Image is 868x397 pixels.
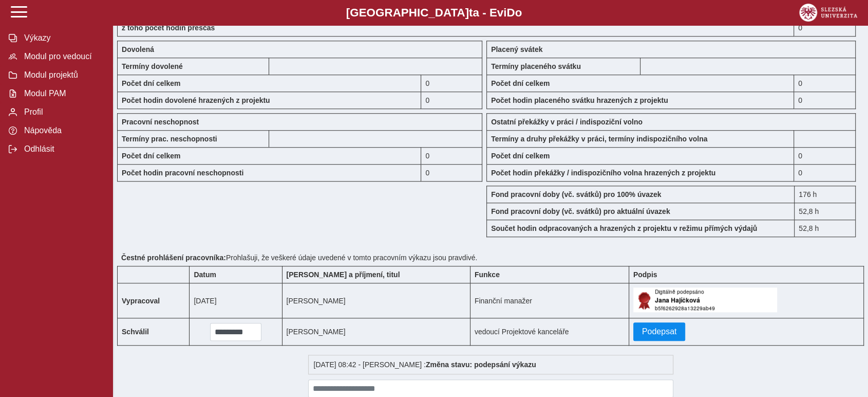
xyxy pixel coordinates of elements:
b: Počet hodin překážky / indispozičního volna hrazených z projektu [491,169,715,177]
span: t [469,6,473,19]
span: Modul pro vedoucí [21,52,104,61]
span: o [515,6,522,19]
b: Dovolená [122,45,154,53]
div: [DATE] 08:42 - [PERSON_NAME] : [308,355,673,374]
b: Datum [194,270,216,279]
span: Profil [21,107,104,117]
span: Odhlásit [21,145,104,154]
b: Schválil [122,328,149,336]
b: Podpis [633,270,657,279]
td: Finanční manažer [470,283,629,318]
b: Fond pracovní doby (vč. svátků) pro 100% úvazek [491,190,661,199]
b: Počet dní celkem [122,152,180,160]
div: 0 [794,92,856,109]
span: Modul PAM [21,89,104,98]
b: Počet hodin pracovní neschopnosti [122,169,243,177]
span: Modul projektů [21,70,104,80]
img: logo_web_su.png [799,4,857,22]
b: Termíny a druhy překážky v práci, termíny indispozičního volna [491,135,707,143]
td: [PERSON_NAME] [282,318,470,346]
div: 0 [421,147,482,164]
b: Počet hodin dovolené hrazených z projektu [122,96,270,104]
div: 0 [421,164,482,182]
div: 0 [794,164,856,182]
span: D [506,6,515,19]
img: Digitálně podepsáno uživatelem [633,287,777,312]
div: 0 [421,75,482,92]
b: Ostatní překážky v práci / indispoziční volno [491,118,643,126]
b: Počet dní celkem [491,79,550,87]
b: Fond pracovní doby (vč. svátků) pro aktuální úvazek [491,207,670,215]
b: z toho počet hodin přesčas [122,24,215,32]
b: Počet dní celkem [491,152,550,160]
div: 0 [421,92,482,109]
div: 52,8 h [794,203,856,220]
b: Součet hodin odpracovaných a hrazených z projektu v režimu přímých výdajů [491,224,757,232]
b: Vypracoval [122,297,160,305]
div: 52,8 h [794,220,856,237]
b: Termíny prac. neschopnosti [122,135,217,143]
b: Pracovní neschopnost [122,118,199,126]
div: 176 h [794,186,856,203]
b: Placený svátek [491,45,542,53]
span: Podepsat [642,327,677,336]
div: 0 [794,75,856,92]
span: Výkazy [21,33,104,43]
b: Termíny placeného svátku [491,62,581,70]
button: Podepsat [633,322,686,341]
div: Prohlašuji, že veškeré údaje uvedené v tomto pracovním výkazu jsou pravdivé. [117,249,864,266]
td: vedoucí Projektové kanceláře [470,318,629,346]
div: 0 [794,147,856,164]
b: Funkce [475,270,500,279]
b: Změna stavu: podepsání výkazu [426,360,536,369]
td: [PERSON_NAME] [282,283,470,318]
b: Termíny dovolené [122,62,183,70]
b: [PERSON_NAME] a příjmení, titul [287,270,400,279]
span: [DATE] [194,297,216,305]
b: Počet dní celkem [122,79,180,87]
b: [GEOGRAPHIC_DATA] a - Evi [31,6,837,20]
span: Nápověda [21,126,104,135]
div: 0 [794,19,856,37]
b: Počet hodin placeného svátku hrazených z projektu [491,96,668,104]
b: Čestné prohlášení pracovníka: [121,254,226,262]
